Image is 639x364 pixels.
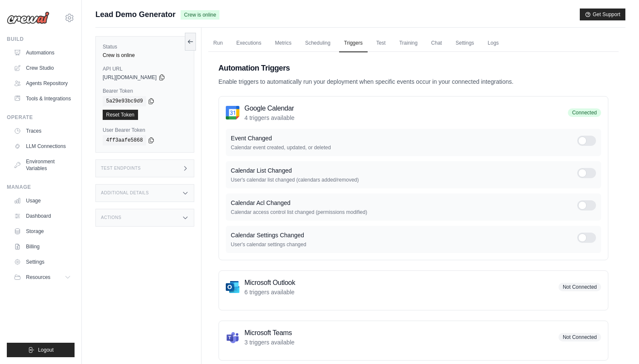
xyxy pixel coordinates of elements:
[231,166,577,175] p: Calendar List Changed
[10,77,75,90] a: Agents Repository
[10,209,75,223] a: Dashboard
[7,343,75,357] button: Logout
[226,330,239,344] img: Microsoft Teams
[103,127,187,134] label: User Bearer Token
[10,92,75,105] a: Tools & Integrations
[558,333,601,341] span: Not Connected
[7,11,49,24] img: Logo
[101,166,141,171] h3: Test Endpoints
[394,34,423,52] a: Training
[245,338,295,347] p: 3 triggers available
[245,288,295,296] p: 6 triggers available
[10,46,75,60] a: Automations
[10,124,75,138] a: Traces
[231,176,577,183] p: User's calendar list changed (calendars added/removed)
[26,274,50,281] span: Resources
[231,199,577,207] p: Calendar Acl Changed
[103,52,187,59] div: Crew is online
[103,135,146,145] code: 4ff3aafe5868
[103,43,187,50] label: Status
[339,34,368,52] a: Triggers
[38,347,54,353] span: Logout
[300,34,335,52] a: Scheduling
[208,34,228,52] a: Run
[10,139,75,153] a: LLM Connections
[245,114,295,122] p: 4 triggers available
[101,215,121,220] h3: Actions
[7,114,75,121] div: Operate
[483,34,504,52] a: Logs
[10,225,75,238] a: Storage
[103,96,146,106] code: 5a29e93bc9d9
[231,34,267,52] a: Executions
[181,10,219,20] span: Crew is online
[226,106,239,119] img: Google Calendar
[103,65,187,72] label: API URL
[103,110,138,120] a: Reset Token
[231,241,577,248] p: User's calendar settings changed
[7,36,75,43] div: Build
[10,270,75,284] button: Resources
[231,144,577,151] p: Calendar event created, updated, or deleted
[231,134,577,142] p: Event Changed
[580,9,625,20] button: Get Support
[10,155,75,175] a: Environment Variables
[103,88,187,94] label: Bearer Token
[245,328,295,338] h3: Microsoft Teams
[245,278,295,288] h3: Microsoft Outlook
[226,280,239,294] img: Microsoft Outlook
[270,34,297,52] a: Metrics
[101,191,149,196] h3: Additional Details
[10,194,75,208] a: Usage
[450,34,479,52] a: Settings
[95,9,176,20] span: Lead Demo Generator
[103,74,157,81] span: [URL][DOMAIN_NAME]
[219,62,608,74] h2: Automation Triggers
[10,255,75,269] a: Settings
[558,283,601,291] span: Not Connected
[231,231,577,239] p: Calendar Settings Changed
[10,61,75,75] a: Crew Studio
[219,77,608,86] p: Enable triggers to automatically run your deployment when specific events occur in your connected...
[7,184,75,191] div: Manage
[568,108,601,117] span: Connected
[426,34,447,52] a: Chat
[371,34,391,52] a: Test
[231,209,577,216] p: Calendar access control list changed (permissions modified)
[245,103,295,114] h3: Google Calendar
[10,240,75,253] a: Billing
